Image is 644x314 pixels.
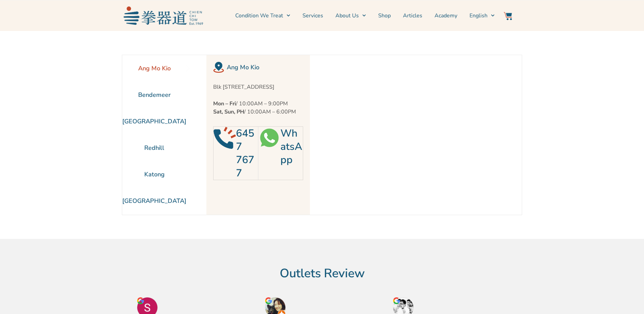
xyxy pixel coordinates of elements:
[213,83,303,91] p: Blk [STREET_ADDRESS]
[280,126,302,167] a: WhatsApp
[435,7,457,24] a: Academy
[378,7,391,24] a: Shop
[206,7,495,24] nav: Menu
[127,266,517,281] h2: Outlets Review
[227,63,303,72] h2: Ang Mo Kio
[335,7,366,24] a: About Us
[236,126,254,180] a: 6457 7677
[470,12,487,20] span: English
[470,7,495,24] a: English
[213,100,303,116] p: / 10:00AM – 9:00PM / 10:00AM – 6:00PM
[504,12,512,20] img: Website Icon-03
[302,7,323,24] a: Services
[235,7,290,24] a: Condition We Treat
[310,55,502,215] iframe: Chien Chi Tow Healthcare Ang Mo Kio
[403,7,422,24] a: Articles
[213,100,236,107] strong: Mon – Fri
[213,108,244,116] strong: Sat, Sun, PH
